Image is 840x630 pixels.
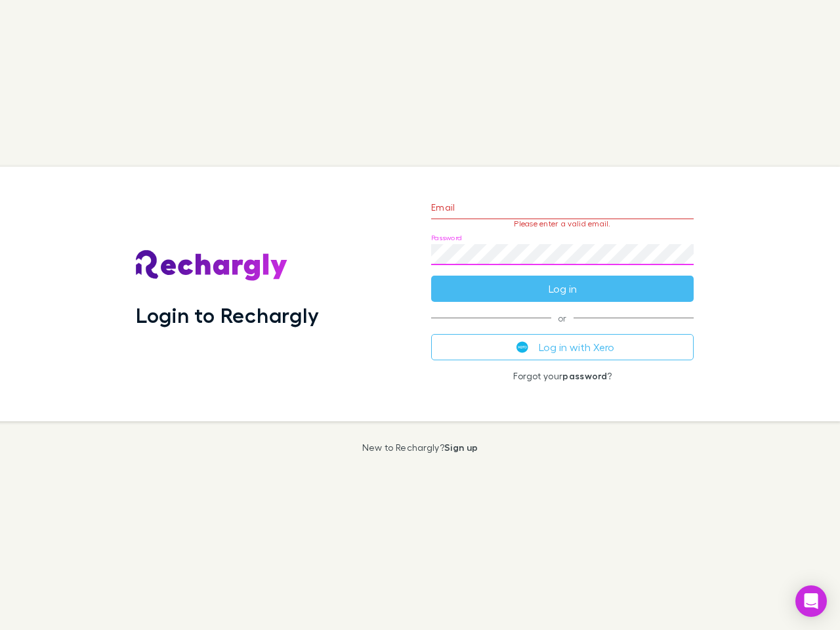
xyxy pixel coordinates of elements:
[136,250,288,282] img: Rechargly's Logo
[431,334,694,360] button: Log in with Xero
[516,341,528,353] img: Xero's logo
[431,219,694,228] p: Please enter a valid email.
[431,233,462,243] label: Password
[795,585,827,617] div: Open Intercom Messenger
[136,303,319,327] h1: Login to Rechargly
[431,318,694,318] span: or
[362,442,478,453] p: New to Rechargly?
[431,276,694,302] button: Log in
[431,371,694,381] p: Forgot your ?
[562,370,607,381] a: password
[444,442,478,453] a: Sign up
